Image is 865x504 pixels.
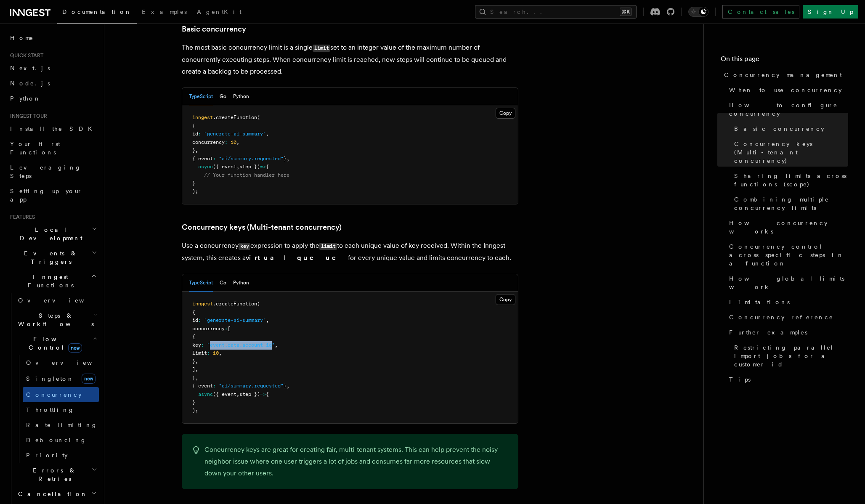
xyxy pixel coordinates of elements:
span: , [287,156,289,162]
span: : [198,131,201,137]
span: Inngest tour [7,113,47,119]
span: Cancellation [15,490,88,498]
a: Combining multiple concurrency limits [731,192,848,215]
button: Go [220,88,226,105]
span: ( [257,114,260,120]
button: Python [233,88,249,105]
span: How to configure concurrency [729,101,848,118]
a: Home [7,30,99,45]
span: : [207,350,210,356]
span: : [213,383,216,389]
span: .createFunction [213,114,257,120]
a: How global limits work [726,271,848,294]
span: 10 [213,350,219,356]
a: Rate limiting [23,417,99,432]
span: concurrency [192,139,225,145]
span: Setting up your app [10,188,82,203]
a: Sharing limits across functions (scope) [731,168,848,192]
a: Examples [137,3,192,23]
span: Restricting parallel import jobs for a customer id [734,343,848,369]
span: Leveraging Steps [10,164,81,179]
span: new [82,374,96,384]
a: Singletonnew [23,370,99,387]
a: Overview [15,293,99,308]
span: { event [192,156,213,162]
span: , [195,358,198,364]
span: , [195,147,198,153]
span: Next.js [10,65,50,72]
span: Overview [26,359,113,366]
button: TypeScript [189,274,213,292]
a: Concurrency keys (Multi-tenant concurrency) [182,221,342,233]
a: Leveraging Steps [7,160,99,183]
span: Concurrency [26,391,82,398]
span: id [192,131,198,137]
a: How to configure concurrency [726,98,848,121]
span: } [192,358,195,364]
a: Concurrency keys (Multi-tenant concurrency) [731,136,848,168]
span: "event.data.account_id" [207,342,275,348]
span: Further examples [729,328,807,337]
a: Limitations [726,294,848,310]
span: Inngest Functions [7,273,91,289]
a: When to use concurrency [726,82,848,98]
span: ( [257,301,260,307]
a: Contact sales [722,5,799,19]
button: Toggle dark mode [688,7,708,17]
span: concurrency [192,326,225,332]
span: , [266,317,269,323]
span: Node.js [10,80,50,87]
span: key [192,342,201,348]
a: Concurrency reference [726,310,848,325]
span: Your first Functions [10,141,60,156]
button: Search...⌘K [475,5,637,19]
a: Concurrency management [721,67,848,82]
a: Basic concurrency [182,23,246,35]
p: Concurrency keys are great for creating fair, multi-tenant systems. This can help prevent the noi... [204,444,508,479]
a: Debouncing [23,432,99,448]
span: Rate limiting [26,422,98,428]
a: Install the SDK [7,121,99,136]
span: , [236,139,239,145]
span: "ai/summary.requested" [219,383,284,389]
span: Steps & Workflows [15,311,94,328]
span: inngest [192,114,213,120]
span: => [260,164,266,170]
a: How concurrency works [726,215,848,239]
p: The most basic concurrency limit is a single set to an integer value of the maximum number of con... [182,42,518,77]
span: : [225,139,228,145]
span: : [201,342,204,348]
span: } [192,399,195,405]
span: Quick start [7,52,43,59]
span: step }) [239,164,260,170]
div: Flow Controlnew [15,355,99,463]
span: , [236,164,239,170]
span: , [236,391,239,397]
span: Examples [142,8,187,15]
span: Singleton [26,375,74,382]
a: Throttling [23,402,99,417]
span: } [192,375,195,381]
span: When to use concurrency [729,86,842,94]
a: AgentKit [192,3,247,23]
span: Python [10,95,41,102]
span: } [284,156,287,162]
span: : [198,317,201,323]
button: Events & Triggers [7,246,99,269]
span: ); [192,188,198,194]
button: Inngest Functions [7,269,99,293]
span: } [192,147,195,153]
span: , [219,350,222,356]
a: Sign Up [803,5,858,19]
span: Documentation [62,8,132,15]
span: Debouncing [26,437,87,443]
span: Local Development [7,225,92,242]
span: How global limits work [729,274,848,291]
a: Setting up your app [7,183,99,207]
span: Errors & Retries [15,466,91,483]
span: { [192,309,195,315]
span: // Your function handler here [204,172,289,178]
button: Go [220,274,226,292]
span: .createFunction [213,301,257,307]
span: , [287,383,289,389]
